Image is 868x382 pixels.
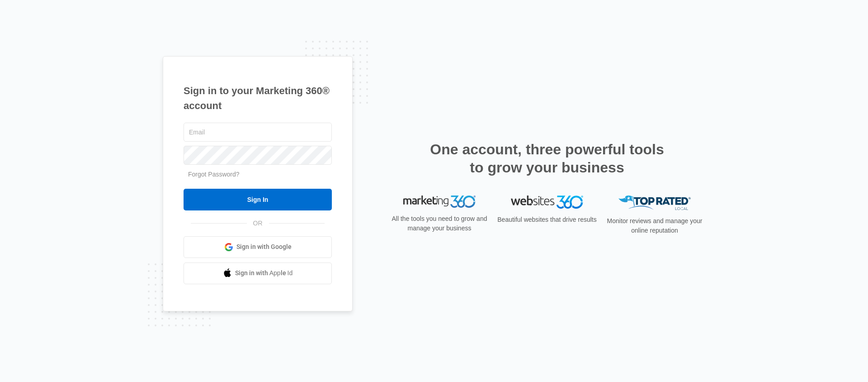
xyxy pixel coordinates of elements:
[188,171,240,178] a: Forgot Password?
[496,215,598,224] p: Beautiful websites that drive results
[184,123,332,142] input: Email
[184,83,332,113] h1: Sign in to your Marketing 360® account
[235,268,293,278] span: Sign in with Apple Id
[427,140,667,177] h2: One account, three powerful tools to grow your business
[247,219,269,228] span: OR
[511,196,583,209] img: Websites 360
[236,242,292,252] span: Sign in with Google
[184,189,332,210] input: Sign In
[389,214,490,233] p: All the tools you need to grow and manage your business
[403,196,476,208] img: Marketing 360
[618,196,691,210] img: Top Rated Local
[604,216,705,235] p: Monitor reviews and manage your online reputation
[184,263,332,284] a: Sign in with Apple Id
[184,236,332,258] a: Sign in with Google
